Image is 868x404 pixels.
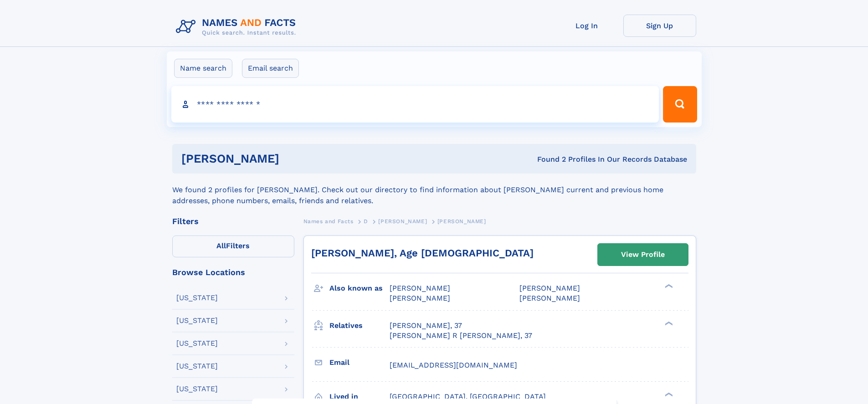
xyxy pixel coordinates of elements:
a: Sign Up [623,15,696,37]
img: Logo Names and Facts [172,15,303,39]
span: All [216,241,226,250]
div: ❯ [663,283,673,289]
div: Found 2 Profiles In Our Records Database [408,154,687,164]
span: [PERSON_NAME] [378,218,427,225]
span: [PERSON_NAME] [519,284,580,292]
label: Name search [174,59,232,78]
span: [GEOGRAPHIC_DATA], [GEOGRAPHIC_DATA] [390,392,546,401]
h1: [PERSON_NAME] [181,153,408,164]
h3: Relatives [329,318,390,333]
a: D [364,215,368,227]
span: D [364,218,368,225]
div: ❯ [663,391,673,397]
div: Browse Locations [172,268,294,276]
div: [US_STATE] [176,363,218,370]
span: [EMAIL_ADDRESS][DOMAIN_NAME] [390,361,517,369]
span: [PERSON_NAME] [519,294,580,302]
a: [PERSON_NAME], 37 [390,321,462,331]
a: [PERSON_NAME] R [PERSON_NAME], 37 [390,331,532,341]
div: We found 2 profiles for [PERSON_NAME]. Check out our directory to find information about [PERSON_... [172,174,696,206]
div: Filters [172,217,294,225]
span: [PERSON_NAME] [437,218,486,225]
label: Filters [172,235,294,257]
div: View Profile [621,244,665,265]
a: Log In [550,15,623,37]
div: ❯ [663,320,673,326]
div: [US_STATE] [176,294,218,302]
button: Search Button [663,86,697,123]
div: [US_STATE] [176,385,218,393]
a: [PERSON_NAME] [378,215,427,227]
label: Email search [242,59,299,78]
span: [PERSON_NAME] [390,284,450,292]
div: [US_STATE] [176,317,218,324]
h3: Also known as [329,281,390,296]
a: View Profile [598,244,688,266]
input: search input [171,86,659,123]
a: Names and Facts [303,215,354,227]
span: [PERSON_NAME] [390,294,450,302]
h3: Email [329,355,390,370]
div: [US_STATE] [176,340,218,347]
a: [PERSON_NAME], Age [DEMOGRAPHIC_DATA] [311,247,534,259]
